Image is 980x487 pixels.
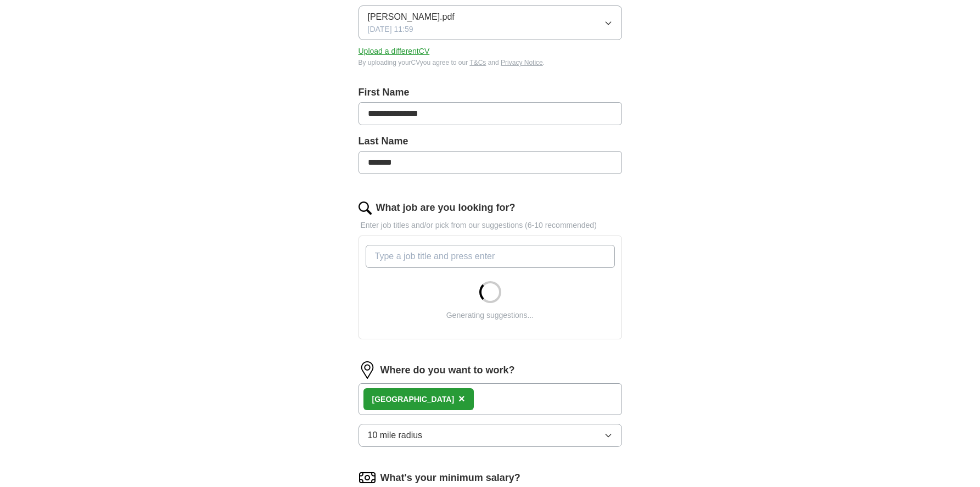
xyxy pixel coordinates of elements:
label: What's your minimum salary? [380,471,520,485]
div: [GEOGRAPHIC_DATA] [372,394,455,405]
span: 10 mile radius [368,429,423,442]
img: salary.png [359,469,376,486]
a: Privacy Notice [501,59,543,66]
button: [PERSON_NAME].pdf[DATE] 11:59 [359,5,622,40]
a: T&Cs [469,59,486,66]
span: [PERSON_NAME].pdf [368,10,455,24]
label: What job are you looking for? [376,200,516,215]
button: 10 mile radius [359,424,622,447]
label: Last Name [359,134,622,149]
span: × [458,393,465,405]
label: Where do you want to work? [380,363,515,378]
p: Enter job titles and/or pick from our suggestions (6-10 recommended) [359,220,622,231]
div: Generating suggestions... [446,310,534,321]
input: Type a job title and press enter [366,245,615,268]
button: Upload a differentCV [359,46,430,57]
button: × [458,391,465,407]
div: By uploading your CV you agree to our and . [359,58,622,68]
img: search.png [359,201,372,215]
span: [DATE] 11:59 [368,24,413,35]
label: First Name [359,85,622,100]
img: location.png [359,361,376,379]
